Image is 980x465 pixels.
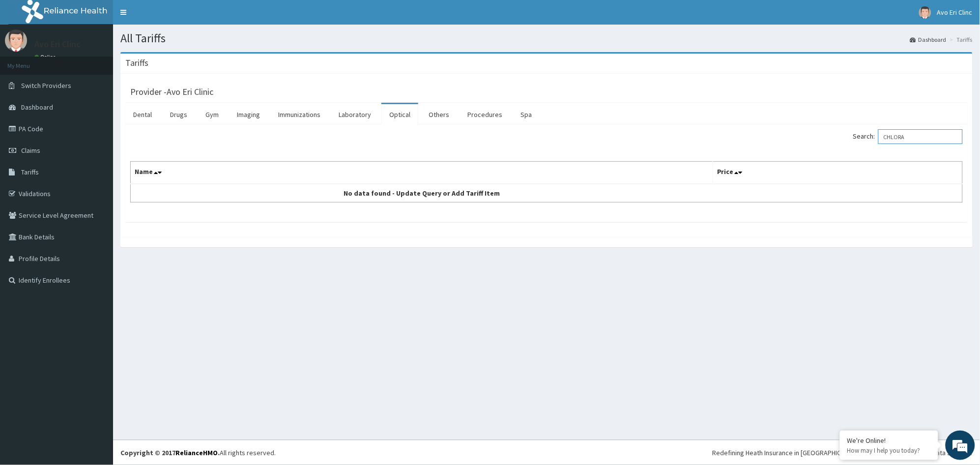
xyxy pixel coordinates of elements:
div: Chat with us now [51,55,165,68]
th: Name [131,162,713,184]
textarea: Type your message and hit 'Enter' [5,268,187,303]
a: Others [421,104,457,125]
footer: All rights reserved. [113,440,980,465]
th: Price [713,162,963,184]
a: Dashboard [910,35,947,44]
span: Switch Providers [21,81,71,90]
a: RelianceHMO [175,448,218,457]
li: Tariffs [948,35,973,44]
img: User Image [5,29,27,52]
div: We're Online! [847,436,931,445]
p: Avo Eri Clinc [34,40,81,49]
div: Minimize live chat window [161,5,185,29]
h3: Tariffs [125,58,148,67]
a: Spa [513,104,540,125]
span: We're online! [57,124,136,223]
span: Dashboard [21,103,53,112]
td: No data found - Update Query or Add Tariff Item [131,184,713,203]
strong: Copyright © 2017 . [120,448,220,457]
a: Laboratory [331,104,379,125]
p: How may I help you today? [847,446,931,455]
h1: All Tariffs [120,32,973,45]
a: Procedures [460,104,510,125]
input: Search: [878,129,963,144]
h3: Provider - Avo Eri Clinic [130,87,213,96]
a: Dental [125,104,160,125]
span: Avo Eri Clinc [937,8,973,17]
a: Imaging [229,104,268,125]
a: Immunizations [270,104,328,125]
img: User Image [919,6,931,19]
label: Search: [853,129,963,144]
a: Gym [198,104,227,125]
a: Drugs [162,104,195,125]
span: Tariffs [21,168,39,176]
div: Redefining Heath Insurance in [GEOGRAPHIC_DATA] using Telemedicine and Data Science! [713,448,973,458]
img: d_794563401_company_1708531726252_794563401 [18,49,40,74]
span: Claims [21,146,40,155]
a: Optical [381,104,418,125]
a: Online [34,54,58,60]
